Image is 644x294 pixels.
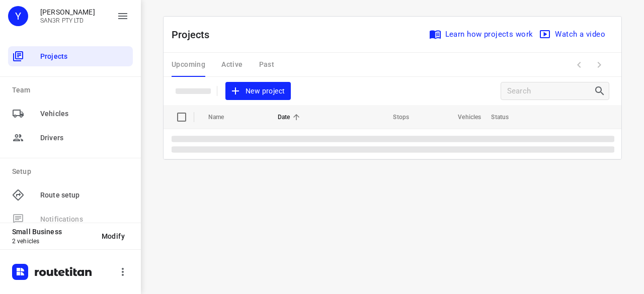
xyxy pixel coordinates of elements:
[40,109,129,119] span: Vehicles
[8,185,133,205] div: Route setup
[12,228,94,236] p: Small Business
[445,111,481,123] span: Vehicles
[8,128,133,148] div: Drivers
[12,166,133,177] p: Setup
[569,55,589,75] span: Previous Page
[491,111,522,123] span: Status
[172,27,218,42] p: Projects
[225,82,291,101] button: New project
[589,55,609,75] span: Next Page
[40,51,129,62] span: Projects
[8,207,133,231] span: Available only on our Business plan
[594,85,609,97] div: Search
[8,46,133,66] div: Projects
[8,6,28,26] div: Y
[94,227,133,245] button: Modify
[507,83,594,99] input: Search projects
[208,111,237,123] span: Name
[380,111,409,123] span: Stops
[40,17,95,24] p: SAN3R PTY LTD
[278,111,303,123] span: Date
[40,190,129,201] span: Route setup
[40,8,95,16] p: Yvonne Wong
[40,133,129,143] span: Drivers
[12,85,133,95] p: Team
[231,85,285,97] span: New project
[102,232,125,240] span: Modify
[8,104,133,124] div: Vehicles
[12,238,94,245] p: 2 vehicles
